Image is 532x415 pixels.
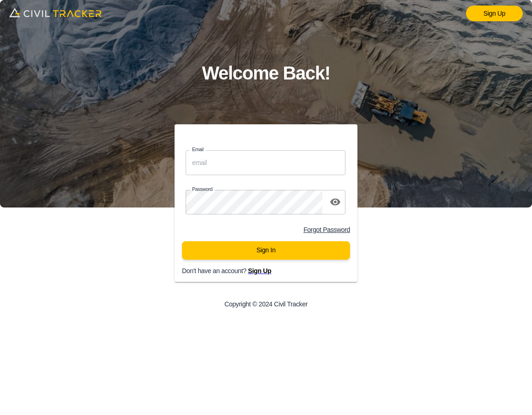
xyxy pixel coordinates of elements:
[202,58,330,88] h1: Welcome Back!
[182,241,350,260] button: Sign In
[248,267,272,275] a: Sign Up
[326,193,345,211] button: toggle password visibility
[186,150,345,175] input: email
[9,5,102,20] img: logo
[224,300,308,308] p: Copyright © 2024 Civil Tracker
[466,6,523,21] a: Sign Up
[303,226,350,233] a: Forgot Password
[182,267,365,275] p: Don't have an account?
